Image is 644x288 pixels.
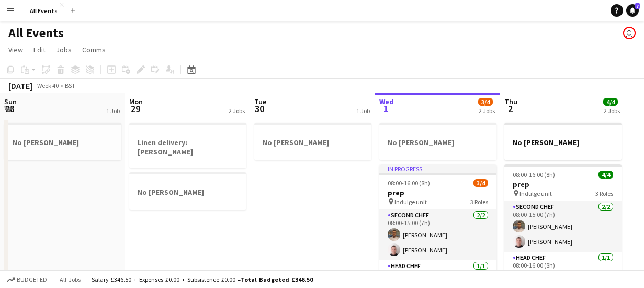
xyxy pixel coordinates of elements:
[356,107,370,115] div: 1 Job
[3,103,17,115] span: 28
[479,107,495,115] div: 2 Jobs
[35,82,61,90] span: Week 40
[504,180,622,189] h3: prep
[78,43,110,57] a: Comms
[504,252,622,287] app-card-role: Head Chef1/108:00-16:00 (8h)[PERSON_NAME]
[595,190,613,197] span: 3 Roles
[58,275,83,283] span: All jobs
[254,138,371,147] h3: No [PERSON_NAME]
[379,97,394,106] span: Wed
[65,82,75,90] div: BST
[4,123,121,160] app-job-card: No [PERSON_NAME]
[21,1,66,21] button: All Events
[56,45,72,54] span: Jobs
[254,97,266,106] span: Tue
[241,275,313,283] span: Total Budgeted £346.50
[394,198,427,206] span: Indulge unit
[470,198,488,206] span: 3 Roles
[504,201,622,252] app-card-role: Second Chef2/208:00-15:00 (7h)[PERSON_NAME][PERSON_NAME]
[635,3,640,9] span: 7
[129,123,246,168] app-job-card: Linen delivery: [PERSON_NAME]
[4,138,121,147] h3: No [PERSON_NAME]
[8,25,64,41] h1: All Events
[379,123,496,160] app-job-card: No [PERSON_NAME]
[129,187,246,197] h3: No [PERSON_NAME]
[5,274,49,285] button: Budgeted
[106,107,120,115] div: 1 Job
[379,138,496,147] h3: No [PERSON_NAME]
[33,45,46,54] span: Edit
[129,138,246,157] h3: Linen delivery: [PERSON_NAME]
[8,45,23,54] span: View
[503,103,517,115] span: 2
[513,171,555,179] span: 08:00-16:00 (8h)
[379,188,496,197] h3: prep
[623,27,636,39] app-user-avatar: Lucy Hinks
[379,164,496,173] div: In progress
[29,43,50,57] a: Edit
[129,97,143,106] span: Mon
[52,43,76,57] a: Jobs
[92,275,313,283] div: Salary £346.50 + Expenses £0.00 + Subsistence £0.00 =
[504,97,517,106] span: Thu
[626,4,639,17] a: 7
[504,123,622,160] app-job-card: No [PERSON_NAME]
[229,107,245,115] div: 2 Jobs
[603,98,618,106] span: 4/4
[128,103,143,115] span: 29
[4,97,17,106] span: Sun
[378,103,394,115] span: 1
[254,123,371,160] app-job-card: No [PERSON_NAME]
[519,190,552,197] span: Indulge unit
[604,107,620,115] div: 2 Jobs
[473,179,488,187] span: 3/4
[82,45,106,54] span: Comms
[8,81,32,91] div: [DATE]
[4,43,27,57] a: View
[17,276,47,283] span: Budgeted
[379,209,496,260] app-card-role: Second Chef2/208:00-15:00 (7h)[PERSON_NAME][PERSON_NAME]
[129,172,246,210] app-job-card: No [PERSON_NAME]
[478,98,493,106] span: 3/4
[504,138,622,147] h3: No [PERSON_NAME]
[388,179,430,187] span: 08:00-16:00 (8h)
[253,103,266,115] span: 30
[598,171,613,179] span: 4/4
